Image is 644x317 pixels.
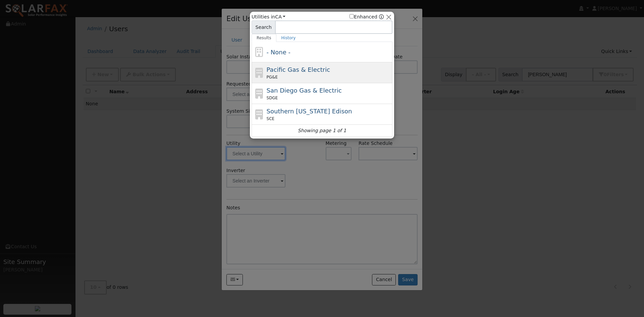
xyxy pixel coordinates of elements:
span: SDGE [267,95,278,101]
span: Search [252,20,275,34]
span: Pacific Gas & Electric [267,66,330,73]
span: Southern [US_STATE] Edison [267,108,352,115]
i: Showing page 1 of 1 [298,127,346,134]
span: - None - [267,49,290,56]
a: Results [252,34,276,42]
span: SCE [267,116,275,122]
a: History [276,34,301,42]
span: San Diego Gas & Electric [267,87,342,94]
span: PG&E [267,74,278,80]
